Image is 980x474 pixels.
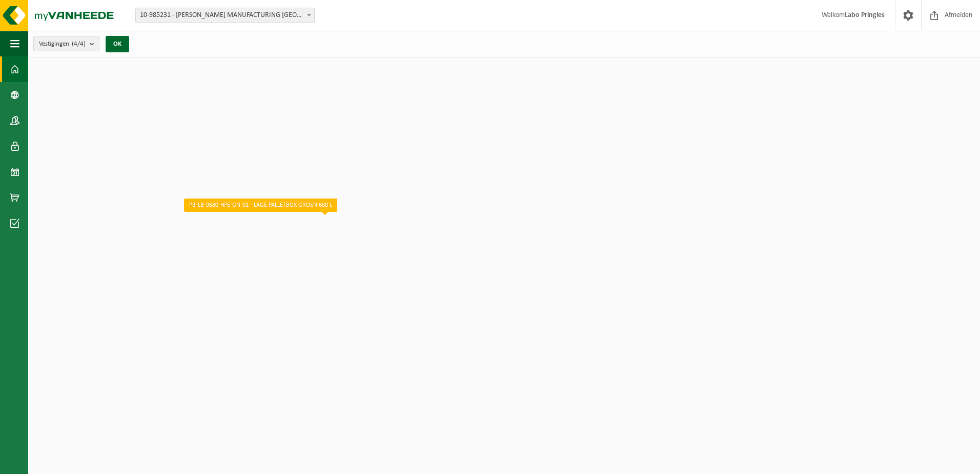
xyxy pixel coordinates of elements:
[39,36,86,52] span: Vestigingen
[845,11,885,19] strong: Labo Pringles
[135,8,315,23] span: 10-985231 - WIMBLE MANUFACTURING BELGIUM BV - MECHELEN
[106,36,129,52] button: OK
[33,36,99,51] button: Vestigingen(4/4)
[72,41,86,47] count: (4/4)
[136,8,314,23] span: 10-985231 - WIMBLE MANUFACTURING BELGIUM BV - MECHELEN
